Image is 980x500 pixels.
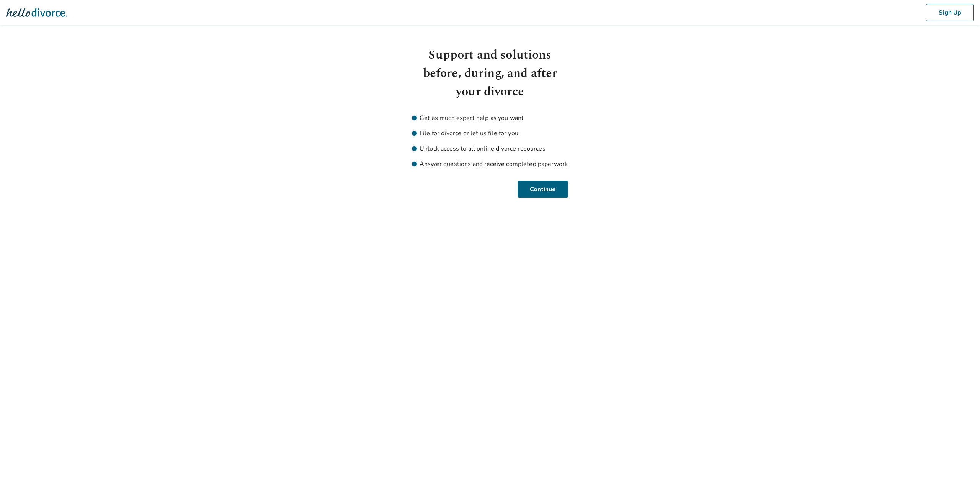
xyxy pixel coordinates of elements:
[412,113,568,123] li: Get as much expert help as you want
[412,144,568,153] li: Unlock access to all online divorce resources
[519,181,568,198] button: Continue
[412,46,568,101] h1: Support and solutions before, during, and after your divorce
[926,4,974,21] button: Sign Up
[6,5,67,20] img: Hello Divorce Logo
[412,159,568,169] li: Answer questions and receive completed paperwork
[412,129,568,138] li: File for divorce or let us file for you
